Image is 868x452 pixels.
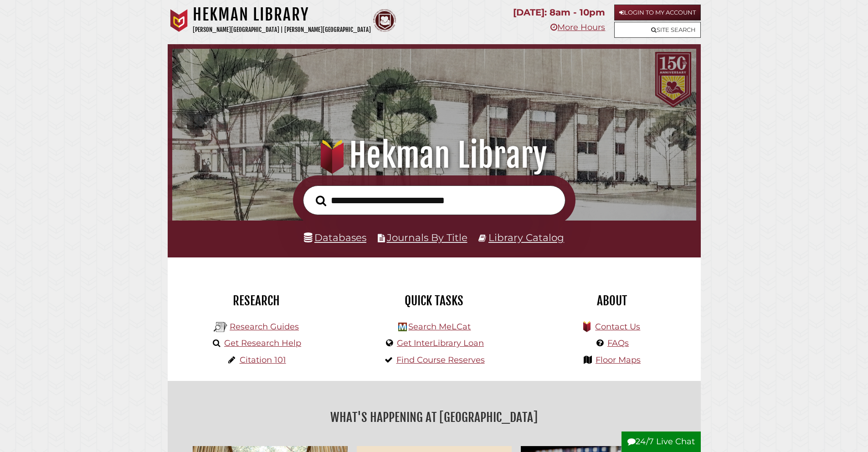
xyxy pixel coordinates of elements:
i: Search [316,195,326,206]
a: Journals By Title [387,231,467,243]
a: FAQs [607,338,629,348]
a: Citation 101 [240,355,286,365]
a: Get InterLibrary Loan [397,338,484,348]
h2: About [530,293,694,308]
a: Search MeLCat [408,322,471,332]
a: More Hours [550,22,605,32]
h2: What's Happening at [GEOGRAPHIC_DATA] [175,407,694,428]
a: Contact Us [595,322,640,332]
img: Hekman Library Logo [398,323,407,331]
a: Research Guides [230,322,299,332]
a: Databases [304,231,366,243]
a: Site Search [614,22,701,38]
a: Find Course Reserves [396,355,485,365]
a: Library Catalog [488,231,564,243]
h2: Quick Tasks [352,293,516,308]
button: Search [311,193,331,209]
h2: Research [175,293,339,308]
img: Hekman Library Logo [214,320,227,334]
img: Calvin University [168,9,190,32]
p: [PERSON_NAME][GEOGRAPHIC_DATA] | [PERSON_NAME][GEOGRAPHIC_DATA] [193,25,371,35]
h1: Hekman Library [193,5,371,25]
a: Floor Maps [596,355,641,365]
a: Get Research Help [224,338,301,348]
img: Calvin Theological Seminary [373,9,396,32]
a: Login to My Account [614,5,701,21]
h1: Hekman Library [185,135,683,175]
p: [DATE]: 8am - 10pm [513,5,605,21]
